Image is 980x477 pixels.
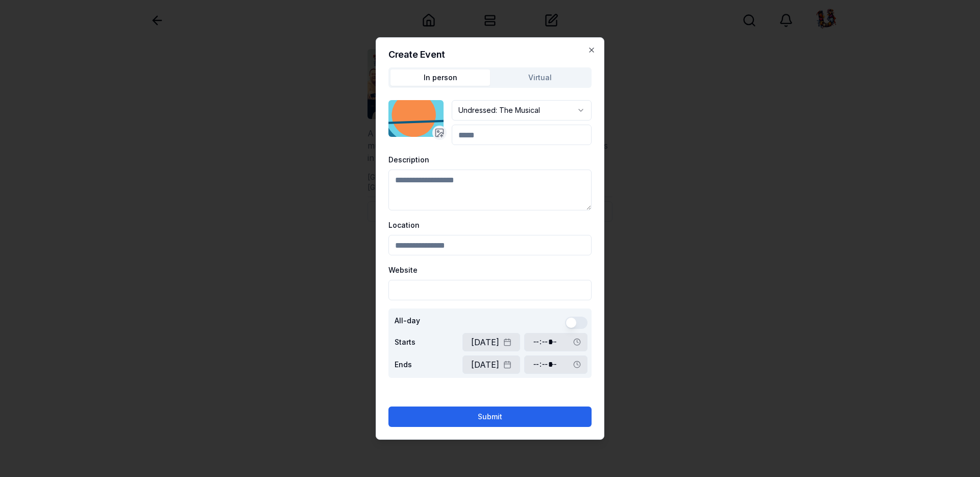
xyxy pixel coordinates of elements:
button: [DATE] [462,355,520,374]
label: Location [388,221,420,229]
h2: Create Event [388,50,592,59]
button: Submit [388,407,592,427]
button: Virtual [490,69,590,86]
label: Website [388,266,418,274]
button: [DATE] [462,333,520,351]
img: Avatar [388,100,444,137]
button: In person [390,69,490,86]
label: Starts [395,339,424,346]
label: All-day [395,317,420,324]
label: Description [388,155,429,164]
label: Ends [395,361,420,368]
